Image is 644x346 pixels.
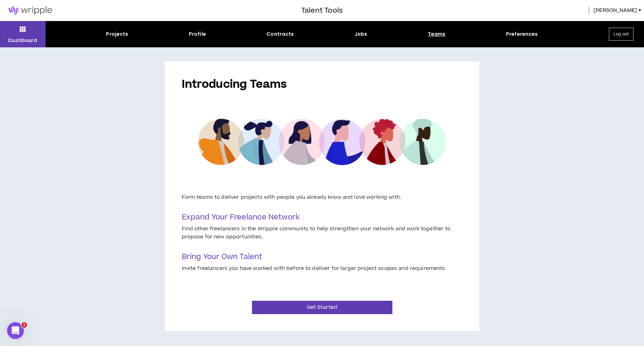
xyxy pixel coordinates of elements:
[182,212,463,222] h3: Expand Your Freelance Network
[106,30,128,38] div: Projects
[182,265,463,272] p: Invite freelancers you have worked with before to deliver for larger project scopes and requirements
[8,37,37,44] p: Dashboard
[506,30,538,38] div: Preferences
[182,194,463,201] p: Form teams to deliver projects with people you already know and love working with.
[7,322,24,339] iframe: Intercom live chat
[189,30,206,38] div: Profile
[354,30,367,38] div: Jobs
[21,322,27,328] span: 1
[252,301,392,314] button: Get Started
[266,30,294,38] div: Contracts
[609,28,633,41] button: Log out
[182,252,463,262] h3: Bring Your Own Talent
[182,225,463,241] p: Find other freelancers in the Wripple community to help strengthen your network and work together...
[593,7,637,14] span: [PERSON_NAME]
[182,78,463,91] h1: Introducing Teams
[301,5,343,16] h3: Talent Tools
